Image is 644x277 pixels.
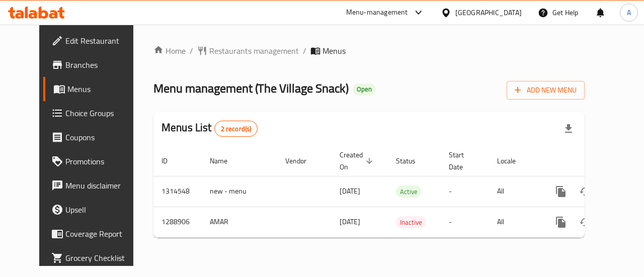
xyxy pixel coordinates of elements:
[202,207,277,237] td: AMAR
[627,7,631,18] span: A
[197,45,299,57] a: Restaurants management
[515,84,577,97] span: Add New Menu
[449,149,477,173] span: Start Date
[353,83,376,96] div: Open
[43,101,147,125] a: Choice Groups
[153,45,585,57] nav: breadcrumb
[303,45,306,57] li: /
[43,246,147,270] a: Grocery Checklist
[65,35,139,47] span: Edit Restaurant
[43,149,147,173] a: Promotions
[190,45,193,57] li: /
[67,83,139,95] span: Menus
[43,29,147,53] a: Edit Restaurant
[209,45,299,57] span: Restaurants management
[556,117,581,141] div: Export file
[323,45,346,57] span: Menus
[396,216,426,228] div: Inactive
[162,155,181,167] span: ID
[43,125,147,149] a: Coupons
[65,179,139,192] span: Menu disclaimer
[215,124,258,134] span: 2 record(s)
[549,210,573,234] button: more
[396,186,422,198] span: Active
[65,204,139,216] span: Upsell
[507,81,585,100] button: Add New Menu
[65,107,139,119] span: Choice Groups
[396,155,429,167] span: Status
[573,179,597,204] button: Change Status
[202,176,277,207] td: new - menu
[153,45,186,57] a: Home
[43,53,147,77] a: Branches
[346,7,408,19] div: Menu-management
[65,228,139,240] span: Coverage Report
[441,207,489,237] td: -
[153,176,202,207] td: 1314548
[65,59,139,71] span: Branches
[43,173,147,198] a: Menu disclaimer
[162,120,258,137] h2: Menus List
[353,85,376,94] span: Open
[65,252,139,264] span: Grocery Checklist
[65,155,139,167] span: Promotions
[210,155,240,167] span: Name
[549,179,573,204] button: more
[489,207,541,237] td: All
[153,207,202,237] td: 1288906
[65,131,139,143] span: Coupons
[43,222,147,246] a: Coverage Report
[497,155,529,167] span: Locale
[441,176,489,207] td: -
[340,215,360,228] span: [DATE]
[573,210,597,234] button: Change Status
[396,217,426,228] span: Inactive
[153,77,349,100] span: Menu management ( The Village Snack )
[214,121,258,137] div: Total records count
[340,149,376,173] span: Created On
[340,184,360,198] span: [DATE]
[396,186,422,198] div: Active
[285,155,319,167] span: Vendor
[455,7,522,18] div: [GEOGRAPHIC_DATA]
[489,176,541,207] td: All
[43,198,147,222] a: Upsell
[43,77,147,101] a: Menus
